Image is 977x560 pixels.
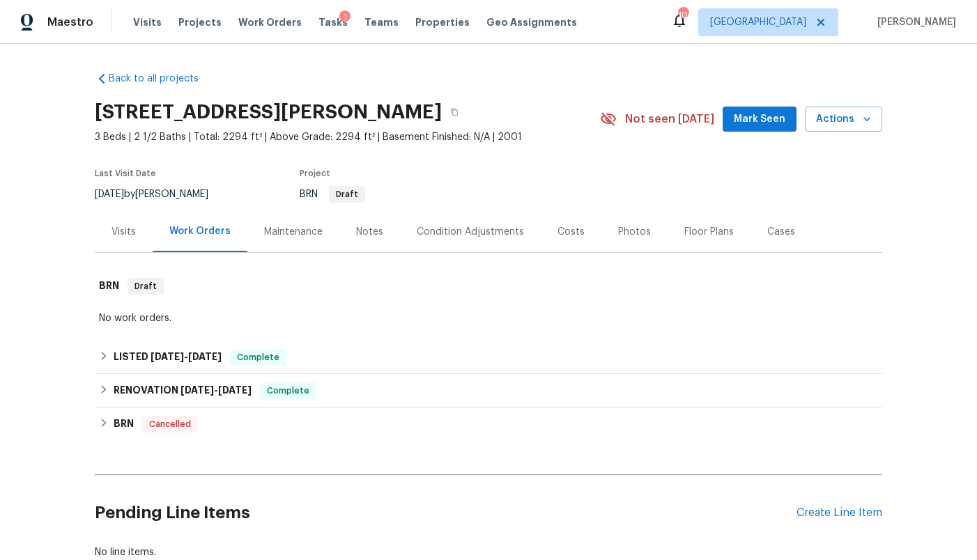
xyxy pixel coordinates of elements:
h2: [STREET_ADDRESS][PERSON_NAME] [95,105,442,119]
div: No work orders. [99,311,878,325]
span: 3 Beds | 2 1/2 Baths | Total: 2294 ft² | Above Grade: 2294 ft² | Basement Finished: N/A | 2001 [95,130,600,144]
button: Mark Seen [723,107,797,132]
button: Copy Address [442,100,467,125]
span: Last Visit Date [95,169,156,178]
span: [DATE] [151,352,184,361]
div: Work Orders [169,224,231,238]
span: - [180,385,252,395]
div: by [PERSON_NAME] [95,186,225,203]
div: Condition Adjustments [417,225,524,239]
span: Geo Assignments [486,15,577,29]
span: Visits [133,15,162,29]
span: Project [300,169,330,178]
span: Actions [816,111,871,128]
span: [PERSON_NAME] [872,15,956,29]
div: Notes [356,225,383,239]
span: [DATE] [218,385,252,395]
h6: BRN [99,278,119,295]
span: BRN [300,189,365,199]
div: Maintenance [264,225,323,239]
span: Mark Seen [734,111,785,128]
span: Work Orders [238,15,302,29]
span: Tasks [318,17,348,27]
div: 1 [339,10,351,24]
div: Floor Plans [684,225,734,239]
div: BRN Cancelled [95,407,882,441]
div: Cases [767,225,795,239]
span: [GEOGRAPHIC_DATA] [710,15,806,29]
h6: LISTED [114,349,222,366]
span: [DATE] [180,385,214,395]
h6: BRN [114,416,134,433]
div: LISTED [DATE]-[DATE]Complete [95,341,882,374]
span: Complete [261,384,315,398]
div: 106 [678,8,688,22]
div: Costs [557,225,585,239]
a: Back to all projects [95,72,229,86]
h2: Pending Line Items [95,481,797,545]
div: Photos [618,225,651,239]
span: Draft [330,190,364,199]
div: RENOVATION [DATE]-[DATE]Complete [95,374,882,407]
span: Complete [231,350,285,364]
span: [DATE] [95,189,124,199]
button: Actions [805,107,882,132]
span: [DATE] [188,352,222,361]
span: Maestro [47,15,93,29]
div: BRN Draft [95,264,882,309]
div: No line items. [95,545,882,559]
div: Create Line Item [797,506,882,520]
span: Draft [129,279,162,293]
span: Projects [178,15,222,29]
div: Visits [111,225,136,239]
span: Cancelled [144,417,197,431]
span: Not seen [DATE] [625,112,714,126]
span: - [151,352,222,361]
span: Properties [415,15,470,29]
h6: RENOVATION [114,382,252,399]
span: Teams [364,15,399,29]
